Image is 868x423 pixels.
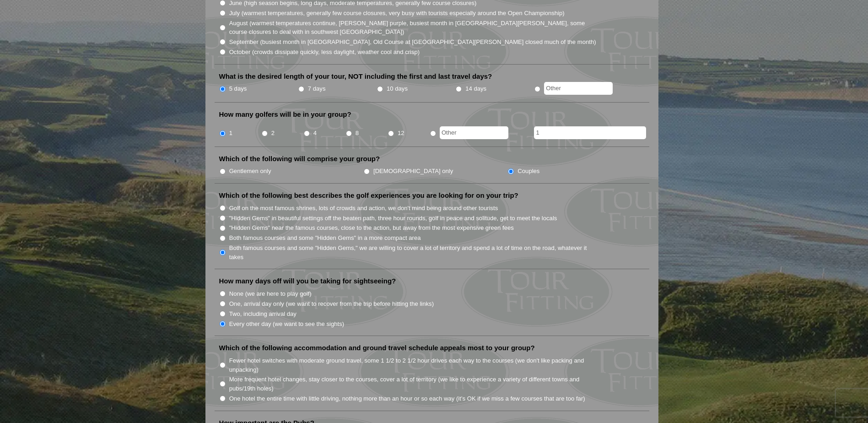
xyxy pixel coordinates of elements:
label: Which of the following best describes the golf experiences you are looking for on your trip? [219,191,518,200]
label: "Hidden Gems" near the famous courses, close to the action, but away from the most expensive gree... [229,223,514,233]
label: None (we are here to play golf) [229,289,312,298]
label: "Hidden Gems" in beautiful settings off the beaten path, three hour rounds, golf in peace and sol... [229,214,557,223]
label: Both famous courses and some "Hidden Gems," we are willing to cover a lot of territory and spend ... [229,244,597,261]
label: Gentlemen only [229,167,271,176]
input: Other [440,126,508,139]
label: 4 [313,129,317,138]
input: Other [544,82,613,95]
label: 12 [398,129,404,138]
label: Which of the following accommodation and ground travel schedule appeals most to your group? [219,343,535,352]
label: July (warmest temperatures, generally few course closures, very busy with tourists especially aro... [229,9,565,18]
label: Golf on the most famous shrines, lots of crowds and action, we don't mind being around other tour... [229,204,498,213]
label: More frequent hotel changes, stay closer to the courses, cover a lot of territory (we like to exp... [229,375,597,393]
label: Both famous courses and some "Hidden Gems" in a more compact area [229,233,421,243]
label: What is the desired length of your tour, NOT including the first and last travel days? [219,72,492,81]
label: October (crowds dissipate quickly, less daylight, weather cool and crisp) [229,48,420,57]
label: 1 [229,129,232,138]
label: One, arrival day only (we want to recover from the trip before hitting the links) [229,299,434,309]
label: August (warmest temperatures continue, [PERSON_NAME] purple, busiest month in [GEOGRAPHIC_DATA][P... [229,19,597,37]
label: Every other day (we want to see the sights) [229,320,344,329]
label: Fewer hotel switches with moderate ground travel, some 1 1/2 to 2 1/2 hour drives each way to the... [229,356,597,374]
label: 5 days [229,84,247,93]
label: Two, including arrival day [229,309,297,319]
label: 7 days [308,84,326,93]
label: 8 [356,129,359,138]
label: Couples [518,167,539,176]
label: 14 days [465,84,486,93]
label: How many golfers will be in your group? [219,110,351,119]
label: 2 [271,129,275,138]
label: How many days off will you be taking for sightseeing? [219,277,396,286]
label: Which of the following will comprise your group? [219,154,380,163]
label: [DEMOGRAPHIC_DATA] only [373,167,453,176]
label: September (busiest month in [GEOGRAPHIC_DATA], Old Course at [GEOGRAPHIC_DATA][PERSON_NAME] close... [229,38,596,47]
label: 10 days [387,84,408,93]
label: One hotel the entire time with little driving, nothing more than an hour or so each way (it’s OK ... [229,394,585,403]
input: Additional non-golfers? Please specify # [534,126,646,139]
